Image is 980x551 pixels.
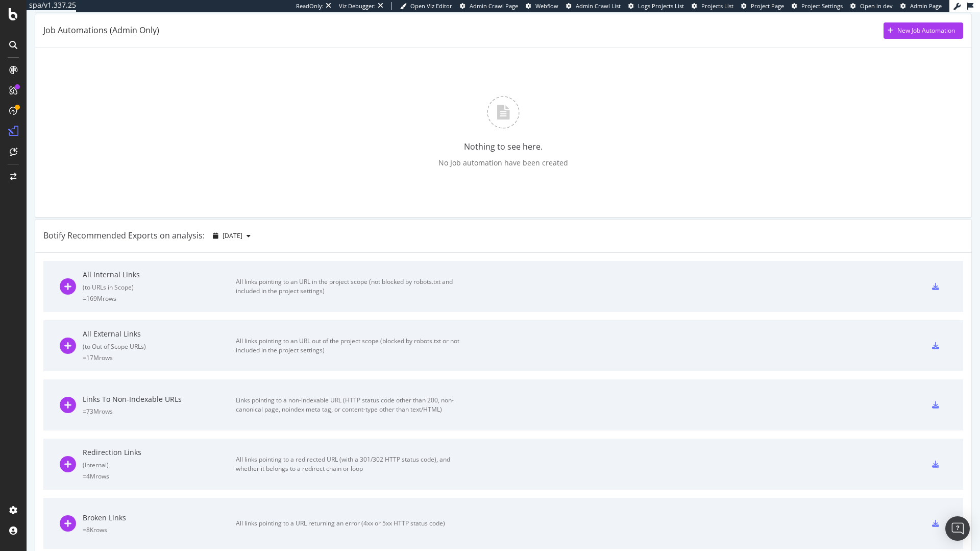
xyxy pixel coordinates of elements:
span: 2025 Sep. 9th [223,231,242,240]
span: Open Viz Editor [410,2,452,10]
button: New Job Automation [884,22,963,39]
span: Project Settings [801,2,843,10]
div: Redirection Links [83,447,236,458]
div: ReadOnly: [296,2,324,10]
div: All links pointing to an URL out of the project scope (blocked by robots.txt or not included in t... [236,337,465,355]
span: Logs Projects List [638,2,684,10]
div: Links pointing to a non-indexable URL (HTTP status code other than 200, non-canonical page, noind... [236,396,465,414]
div: Open Intercom Messenger [945,516,970,541]
div: No Job automation have been created [438,158,568,168]
span: Webflow [535,2,558,10]
div: Links To Non-Indexable URLs [83,394,236,404]
a: Projects List [692,2,733,10]
a: Admin Crawl Page [460,2,518,10]
div: All links pointing to a redirected URL (with a 301/302 HTTP status code), and whether it belongs ... [236,455,465,473]
div: New Job Automation [897,26,955,35]
span: Admin Crawl Page [470,2,518,10]
span: Open in dev [860,2,893,10]
a: Admin Page [900,2,942,10]
a: Webflow [526,2,558,10]
a: Project Page [741,2,784,10]
div: Botify Recommended Exports on analysis: [43,230,205,242]
a: Project Settings [792,2,843,10]
div: Job Automations (Admin Only) [43,25,159,36]
div: csv-export [932,461,939,468]
span: Admin Page [910,2,942,10]
img: J3t+pQLvoHxnFBO3SZG38AAAAASUVORK5CYII= [487,96,520,129]
div: = 169M rows [83,294,236,303]
div: All External Links [83,329,236,339]
div: ( to Out of Scope URLs ) [83,342,236,351]
div: Nothing to see here. [464,141,543,153]
div: = 17M rows [83,353,236,362]
div: ( Internal ) [83,461,236,469]
div: csv-export [932,520,939,527]
span: Projects List [701,2,733,10]
div: Broken Links [83,513,236,523]
span: Admin Crawl List [576,2,621,10]
button: [DATE] [209,228,255,244]
div: csv-export [932,401,939,409]
span: Project Page [751,2,784,10]
div: All links pointing to an URL in the project scope (not blocked by robots.txt and included in the ... [236,277,465,296]
div: ( to URLs in Scope ) [83,283,236,292]
a: Admin Crawl List [566,2,621,10]
div: = 4M rows [83,472,236,481]
a: Open in dev [850,2,893,10]
div: All links pointing to a URL returning an error (4xx or 5xx HTTP status code) [236,519,465,528]
div: Viz Debugger: [339,2,376,10]
div: All Internal Links [83,270,236,280]
a: Logs Projects List [628,2,684,10]
div: = 8K rows [83,525,236,534]
a: Open Viz Editor [400,2,452,10]
div: csv-export [932,283,939,290]
div: csv-export [932,342,939,349]
div: = 73M rows [83,407,236,416]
